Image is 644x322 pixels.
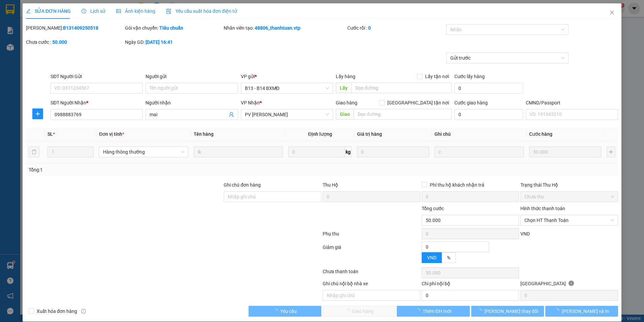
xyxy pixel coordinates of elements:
[545,306,618,317] button: [PERSON_NAME] và In
[159,25,183,31] b: Tiêu chuẩn
[397,306,470,317] button: Thêm ĐH mới
[385,99,452,106] span: [GEOGRAPHIC_DATA] tận nơi
[603,3,621,22] button: Close
[52,39,67,45] b: 50.000
[415,309,423,313] span: loading
[322,268,421,280] div: Chưa thanh toán
[194,147,283,157] input: VD: Bàn, Ghế
[323,280,420,290] div: Ghi chú nội bộ nhà xe
[562,308,609,315] span: [PERSON_NAME] và In
[26,24,124,32] div: [PERSON_NAME]:
[51,99,143,106] div: SĐT Người Nhận
[520,280,618,290] div: [GEOGRAPHIC_DATA]
[47,131,53,137] span: SL
[194,131,214,137] span: Tên hàng
[224,24,346,32] div: Nhân viên tạo:
[249,306,321,317] button: Yêu cầu
[434,147,524,157] input: Ghi Chú
[432,128,526,141] th: Ghi chú
[82,9,86,13] span: clock-circle
[368,25,371,31] b: 0
[347,24,445,32] div: Cước rồi :
[323,182,338,188] span: Thu Hộ
[336,100,357,105] span: Giao hàng
[146,99,238,106] div: Người nhận
[569,281,574,286] span: info-circle
[526,99,618,106] div: CMND/Passport
[336,83,351,93] span: Lấy
[529,147,601,157] input: 0
[520,181,618,189] div: Trạng thái Thu Hộ
[454,100,488,105] label: Cước giao hàng
[554,309,562,313] span: loading
[322,244,421,266] div: Giảm giá
[34,308,80,315] span: Xuất hóa đơn hàng
[166,8,237,14] span: Yêu cầu xuất hóa đơn điện tử
[99,131,124,137] span: Đơn vị tính
[33,111,43,117] span: plus
[26,9,31,13] span: edit
[125,24,223,32] div: Gói vận chuyển:
[422,280,519,290] div: Chi phí nội bộ
[607,147,615,157] button: plus
[447,255,450,260] span: %
[450,53,565,63] span: Gửi trước
[241,100,260,105] span: VP Nhận
[422,73,452,80] span: Lấy tận nơi
[484,308,538,315] span: [PERSON_NAME] thay đổi
[357,131,382,137] span: Giá trị hàng
[529,131,552,137] span: Cước hàng
[125,38,223,46] div: Ngày GD:
[345,147,352,157] span: kg
[82,8,105,14] span: Lịch sử
[224,182,261,188] label: Ghi chú đơn hàng
[29,166,249,173] div: Tổng: 1
[351,83,452,93] input: Dọc đường
[26,38,124,46] div: Chưa cước :
[146,39,173,45] b: [DATE] 16:41
[454,83,523,94] input: Cước lấy hàng
[280,308,297,315] span: Yêu cầu
[336,109,354,120] span: Giao
[322,230,421,242] div: Phụ thu
[336,74,355,79] span: Lấy hàng
[323,306,395,317] button: Giao hàng
[81,309,86,314] span: info-circle
[520,206,565,211] label: Hình thức thanh toán
[357,147,429,157] input: 0
[471,306,544,317] button: [PERSON_NAME] thay đổi
[520,231,530,236] span: VND
[245,83,329,93] span: B13 - B14 BXMĐ
[116,9,121,13] span: picture
[477,309,484,313] span: loading
[116,8,155,14] span: Ảnh kiện hàng
[308,131,332,137] span: Định lượng
[427,255,437,260] span: VND
[224,191,321,202] input: Ghi chú đơn hàng
[609,10,615,15] span: close
[454,74,485,79] label: Cước lấy hàng
[245,109,329,120] span: PV Nam Đong
[146,73,238,80] div: Người gửi
[423,308,451,315] span: Thêm ĐH mới
[26,8,71,14] span: SỬA ĐƠN HÀNG
[241,73,333,80] div: VP gửi
[166,9,171,14] img: icon
[63,25,98,31] b: B131409250518
[29,147,39,157] button: delete
[354,109,452,120] input: Dọc đường
[323,290,420,301] input: Nhập ghi chú
[255,25,300,31] b: 48806_thanhtuan.vtp
[454,109,523,120] input: Cước giao hàng
[524,215,614,225] span: Chọn HT Thanh Toán
[32,108,43,119] button: plus
[229,112,234,117] span: user-add
[273,309,280,313] span: loading
[524,192,614,202] span: Chưa thu
[51,73,143,80] div: SĐT Người Gửi
[427,181,487,189] span: Phí thu hộ khách nhận trả
[103,147,184,157] span: Hàng thông thường
[422,206,444,211] span: Tổng cước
